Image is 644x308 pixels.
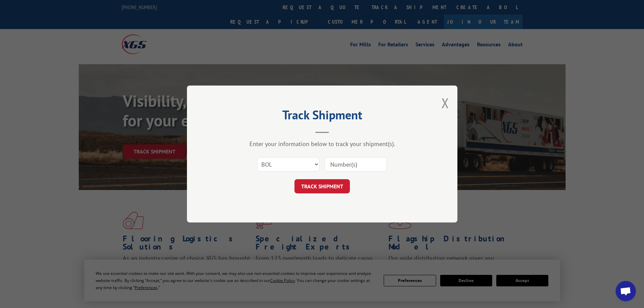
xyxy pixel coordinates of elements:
h2: Track Shipment [221,110,424,123]
button: TRACK SHIPMENT [294,179,350,193]
div: Enter your information below to track your shipment(s). [221,140,424,148]
button: Close modal [442,94,449,112]
input: Number(s) [325,157,387,171]
div: Open chat [616,281,636,301]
